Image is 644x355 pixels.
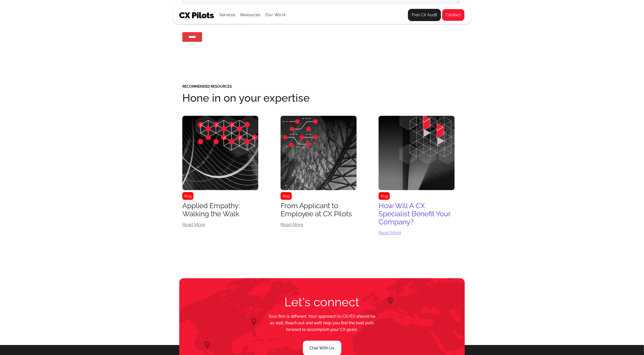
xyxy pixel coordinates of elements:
a: Contact [442,9,465,21]
div: Services [219,11,235,19]
div: From Applicant to Employee at CX Pilots [281,202,357,218]
h2: Hone in on your expertise [182,92,462,104]
a: Our Work [265,13,286,17]
div: Read More [281,222,357,227]
div: Blog [379,192,390,200]
span: Last name [140,1,157,5]
a: BlogApplied Empathy: Walking the WalkRead More [182,116,258,230]
div: Resources [240,11,260,19]
div: Resources [240,6,260,24]
div: Read More [182,222,258,227]
a: BlogHow Will A CX Specialist Benefit Your Company?Read More [379,116,455,239]
div: Services [219,6,235,24]
div: Blog [281,192,292,200]
a: Free CX Audit [408,9,441,21]
p: Your firm is different. Your approach to CX/EX should be as well. Reach out and we’ll help you fi... [267,313,377,333]
h5: Recommended Resources [182,85,462,88]
p: ‍ [182,50,462,56]
h2: Let's connect [258,295,386,309]
div: Blog [182,192,193,200]
div: Applied Empathy: Walking the Walk [182,202,258,218]
div: How Will A CX Specialist Benefit Your Company? [379,202,455,226]
a: BlogFrom Applicant to Employee at CX PilotsRead More [281,116,357,230]
div: Read More [379,230,455,235]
